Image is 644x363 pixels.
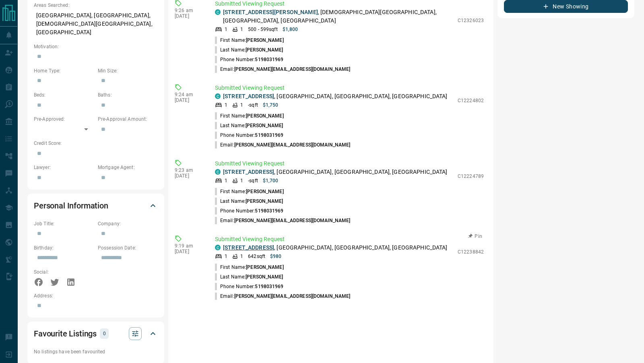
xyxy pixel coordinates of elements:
p: [DATE] [175,173,203,179]
p: No listings have been favourited [34,348,158,355]
p: Last Name: [215,46,283,54]
p: First Name: [215,112,284,120]
p: Submitted Viewing Request [215,235,484,243]
h2: Favourite Listings [34,327,97,340]
p: 500 - 599 sqft [248,26,277,33]
p: Last Name: [215,273,283,280]
p: Email: [215,141,350,148]
span: [PERSON_NAME] [246,264,283,270]
p: [DATE] [175,97,203,103]
p: Submitted Viewing Request [215,159,484,168]
a: [STREET_ADDRESS] [223,169,274,175]
div: condos.ca [215,9,221,15]
p: , [GEOGRAPHIC_DATA], [GEOGRAPHIC_DATA], [GEOGRAPHIC_DATA] [223,243,448,252]
span: 5198031969 [255,132,283,138]
h2: Personal Information [34,199,108,212]
a: [STREET_ADDRESS][PERSON_NAME] [223,9,318,15]
span: [PERSON_NAME][EMAIL_ADDRESS][DOMAIN_NAME] [234,66,351,72]
span: 5198031969 [255,284,283,289]
p: 9:24 am [175,92,203,97]
p: C12224789 [458,173,484,180]
span: [PERSON_NAME] [246,274,283,280]
div: Favourite Listings0 [34,324,158,343]
p: Mortgage Agent: [98,164,158,171]
div: Personal Information [34,196,158,215]
span: [PERSON_NAME][EMAIL_ADDRESS][DOMAIN_NAME] [234,218,351,223]
p: , [DEMOGRAPHIC_DATA][GEOGRAPHIC_DATA], [GEOGRAPHIC_DATA], [GEOGRAPHIC_DATA] [223,8,454,25]
p: Social: [34,268,94,276]
p: 1 [240,177,243,184]
div: condos.ca [215,169,221,175]
p: Pre-Approved: [34,115,94,123]
p: Lawyer: [34,164,94,171]
p: Motivation: [34,43,158,50]
p: Email: [215,66,350,73]
p: - sqft [248,101,258,109]
p: Phone Number: [215,132,284,139]
p: Birthday: [34,244,94,252]
p: $980 [270,253,281,260]
span: 5198031969 [255,208,283,214]
p: Baths: [98,91,158,99]
p: Email: [215,293,350,300]
p: 1 [240,101,243,109]
p: , [GEOGRAPHIC_DATA], [GEOGRAPHIC_DATA], [GEOGRAPHIC_DATA] [223,92,448,101]
p: [DATE] [175,249,203,254]
p: Credit Score: [34,140,158,147]
p: Phone Number: [215,56,284,63]
div: condos.ca [215,93,221,99]
div: condos.ca [215,245,221,250]
p: - sqft [248,177,258,184]
span: 5198031969 [255,57,283,62]
p: 1 [225,177,227,184]
span: [PERSON_NAME] [246,37,283,43]
p: Email: [215,217,350,224]
p: Phone Number: [215,283,284,290]
p: , [GEOGRAPHIC_DATA], [GEOGRAPHIC_DATA], [GEOGRAPHIC_DATA] [223,168,448,176]
p: Beds: [34,91,94,99]
button: Pin [464,233,487,240]
p: 0 [102,329,106,338]
p: 9:19 am [175,243,203,249]
p: C12326023 [458,17,484,24]
p: C12224802 [458,97,484,104]
p: Last Name: [215,198,283,205]
p: Phone Number: [215,207,284,214]
p: $1,700 [263,177,279,184]
p: 9:26 am [175,8,203,13]
p: First Name: [215,264,284,271]
p: 1 [225,101,227,109]
p: [GEOGRAPHIC_DATA], [GEOGRAPHIC_DATA], [DEMOGRAPHIC_DATA][GEOGRAPHIC_DATA], [GEOGRAPHIC_DATA] [34,9,158,39]
span: [PERSON_NAME] [246,189,283,194]
p: 1 [225,253,227,260]
p: C12238842 [458,248,484,256]
p: 9:23 am [175,167,203,173]
p: 1 [240,253,243,260]
a: [STREET_ADDRESS] [223,244,274,251]
p: Areas Searched: [34,2,158,9]
p: First Name: [215,188,284,195]
p: Home Type: [34,67,94,74]
p: $1,800 [283,26,298,33]
p: Submitted Viewing Request [215,84,484,92]
p: $1,750 [263,101,279,109]
span: [PERSON_NAME][EMAIL_ADDRESS][DOMAIN_NAME] [234,142,351,148]
p: Min Size: [98,67,158,74]
a: [STREET_ADDRESS] [223,93,274,99]
p: 1 [225,26,227,33]
p: 642 sqft [248,253,265,260]
span: [PERSON_NAME] [246,113,283,119]
p: [DATE] [175,13,203,19]
p: Possession Date: [98,244,158,252]
p: Company: [98,220,158,227]
p: First Name: [215,37,284,44]
p: 1 [240,26,243,33]
p: Address: [34,292,158,299]
p: Last Name: [215,122,283,129]
p: Pre-Approval Amount: [98,115,158,123]
span: [PERSON_NAME] [246,123,283,128]
p: Job Title: [34,220,94,227]
span: [PERSON_NAME] [246,47,283,53]
span: [PERSON_NAME][EMAIL_ADDRESS][DOMAIN_NAME] [234,293,351,299]
span: [PERSON_NAME] [246,198,283,204]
